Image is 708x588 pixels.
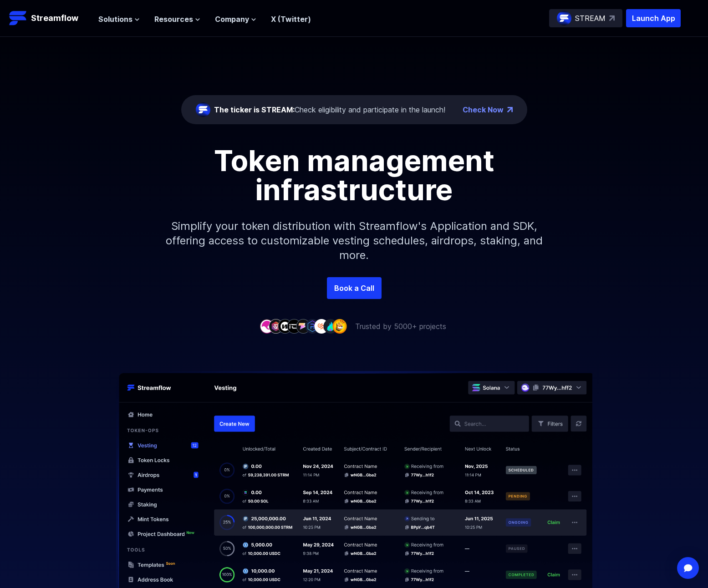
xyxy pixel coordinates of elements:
div: Open Intercom Messenger [677,557,699,579]
p: Simplify your token distribution with Streamflow's Application and SDK, offering access to custom... [158,204,550,277]
img: company-3 [278,319,292,333]
span: Resources [154,14,193,25]
img: top-right-arrow.svg [609,15,615,21]
a: Book a Call [327,277,382,299]
span: The ticker is STREAM: [214,105,295,114]
img: streamflow-logo-circle.png [557,11,571,25]
p: STREAM [575,13,606,24]
img: company-6 [305,319,320,333]
a: Streamflow [9,9,89,27]
button: Solutions [98,14,140,25]
button: Company [215,14,256,25]
a: STREAM [549,9,622,27]
img: company-7 [314,319,329,333]
p: Streamflow [31,12,78,25]
div: Check eligibility and participate in the launch! [214,104,445,115]
button: Resources [154,14,200,25]
img: company-9 [332,319,347,333]
p: Trusted by 5000+ projects [355,321,446,332]
h1: Token management infrastructure [149,146,559,204]
a: Check Now [463,104,504,115]
img: Streamflow Logo [9,9,27,27]
img: company-1 [260,319,274,333]
button: Launch App [626,9,681,27]
img: company-2 [269,319,283,333]
img: streamflow-logo-circle.png [196,102,210,117]
img: company-4 [287,319,301,333]
img: company-5 [296,319,311,333]
img: company-8 [323,319,338,333]
span: Company [215,14,249,25]
img: top-right-arrow.png [507,107,513,112]
a: X (Twitter) [271,15,311,24]
span: Solutions [98,14,132,25]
